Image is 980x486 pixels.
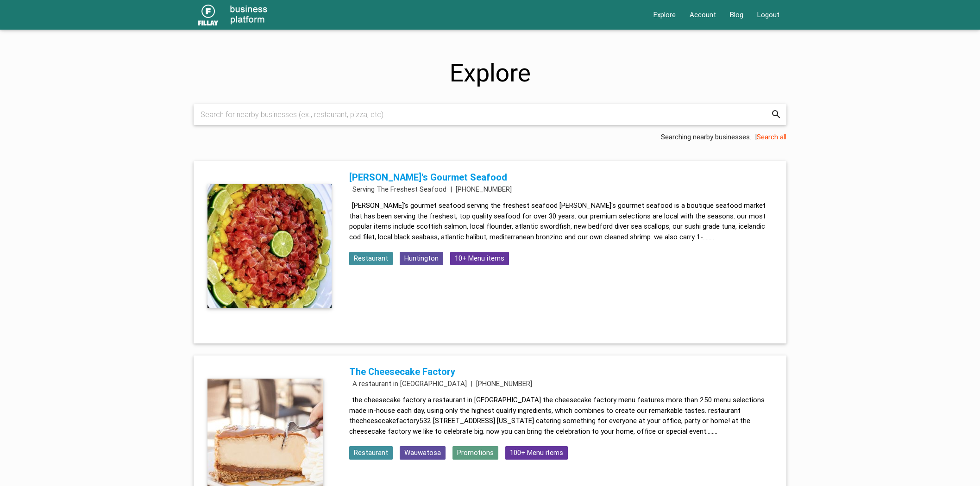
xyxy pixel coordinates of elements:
a: The Cheesecake Factory [349,366,455,377]
p: A restaurant in [GEOGRAPHIC_DATA] | [PHONE_NUMBER] [349,379,777,389]
div: Promotions [452,446,498,460]
div: 10+ Menu items [450,252,509,265]
a: [PERSON_NAME]'s Gourmet Seafood [349,171,507,183]
div: Restaurant [349,252,393,265]
a: Search all [757,132,786,141]
div: 100+ Menu items [505,446,568,460]
div: Wauwatosa [400,446,446,460]
p: [PERSON_NAME]'s gourmet seafood serving the freshest seafood [PERSON_NAME]'s gourmet seafood is a... [349,200,777,242]
p: Serving The Freshest Seafood | [PHONE_NUMBER] [349,184,777,195]
div: Restaurant [349,446,393,460]
input: Search for nearby businesses (ex., restaurant, pizza, etc) [194,104,814,125]
p: Searching nearby businesses. | [194,132,786,143]
i: search [771,109,782,120]
div: Huntington [400,252,443,265]
p: the cheesecake factory a restaurant in [GEOGRAPHIC_DATA] the cheesecake factory menu features mor... [349,395,777,436]
h2: Explore [194,60,786,87]
img: hdirs2r0ykn0a811i44waju3c.jpg [207,184,332,308]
